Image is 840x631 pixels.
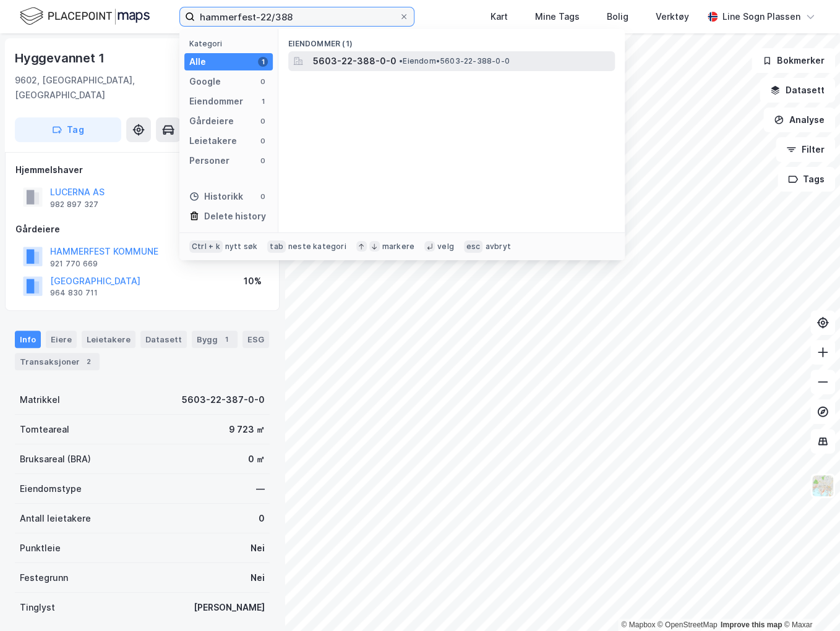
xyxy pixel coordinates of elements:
div: Kategori [189,39,273,48]
span: • [399,56,403,66]
div: 1 [220,333,233,345]
div: [PERSON_NAME] [194,600,265,615]
div: Personer [189,153,229,168]
div: 1 [258,57,268,67]
div: ESG [242,331,269,348]
span: 5603-22-388-0-0 [313,54,396,69]
a: Mapbox [621,620,655,629]
div: Gårdeiere [15,222,269,237]
div: Eiere [46,331,77,348]
div: Matrikkel [20,392,60,407]
button: Datasett [760,78,835,103]
div: Info [15,331,41,348]
div: 0 [258,116,268,126]
div: Kontrollprogram for chat [778,572,840,631]
div: 0 [258,156,268,166]
div: 9 723 ㎡ [229,422,265,437]
div: 0 [258,136,268,146]
div: Gårdeiere [189,114,234,129]
div: 5603-22-387-0-0 [182,392,265,407]
div: 982 897 327 [50,200,98,210]
div: Mine Tags [535,9,580,24]
div: tab [267,240,286,253]
a: OpenStreetMap [658,620,718,629]
button: Tag [15,117,121,142]
span: Eiendom • 5603-22-388-0-0 [399,56,510,66]
div: Transaksjoner [15,353,100,370]
div: Delete history [204,209,266,224]
div: Bygg [192,331,238,348]
div: 1 [258,96,268,106]
div: Hyggevannet 1 [15,48,106,68]
div: 0 ㎡ [248,452,265,467]
button: Analyse [763,108,835,132]
div: 2 [82,355,95,368]
div: 921 770 669 [50,259,98,269]
div: 0 [259,511,265,526]
div: Bolig [607,9,628,24]
div: 0 [258,192,268,201]
div: — [256,481,265,496]
div: Datasett [140,331,187,348]
div: avbryt [485,242,510,252]
button: Tags [778,167,835,192]
div: 10% [244,274,262,289]
div: Nei [251,541,265,556]
div: Google [189,74,221,89]
div: Punktleie [20,541,61,556]
div: neste kategori [288,242,346,252]
div: Verktøy [656,9,689,24]
div: Historikk [189,189,243,204]
a: Improve this map [721,620,782,629]
div: Hjemmelshaver [15,163,269,177]
div: Antall leietakere [20,511,91,526]
div: velg [437,242,454,252]
div: 964 830 711 [50,288,98,298]
div: 9602, [GEOGRAPHIC_DATA], [GEOGRAPHIC_DATA] [15,73,194,103]
div: Eiendomstype [20,481,82,496]
iframe: Chat Widget [778,572,840,631]
div: nytt søk [225,242,258,252]
div: Leietakere [82,331,135,348]
div: Bruksareal (BRA) [20,452,91,467]
div: Ctrl + k [189,240,223,253]
button: Filter [776,137,835,162]
div: Eiendommer (1) [278,29,625,51]
div: Tomteareal [20,422,69,437]
div: Alle [189,54,206,69]
div: esc [464,240,483,253]
div: markere [382,242,414,252]
div: Tinglyst [20,600,55,615]
div: Leietakere [189,133,237,148]
button: Bokmerker [752,48,835,73]
div: Kart [491,9,508,24]
div: Nei [251,570,265,585]
div: Festegrunn [20,570,68,585]
img: Z [811,474,834,498]
img: logo.f888ab2527a4732fd821a326f86c7f29.svg [20,6,150,27]
div: Line Sogn Plassen [722,9,800,24]
div: 0 [258,77,268,87]
div: Eiendommer [189,94,243,109]
input: Søk på adresse, matrikkel, gårdeiere, leietakere eller personer [195,7,399,26]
